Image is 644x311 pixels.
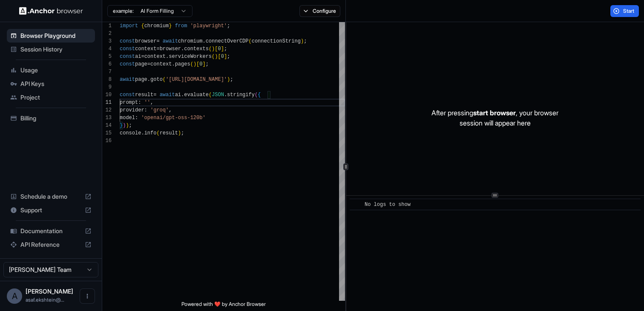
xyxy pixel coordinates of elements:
[135,115,138,121] span: :
[227,23,230,29] span: ;
[144,107,147,113] span: :
[102,129,112,137] div: 15
[473,108,516,117] span: start browser
[135,77,147,83] span: page
[169,23,172,29] span: }
[7,91,95,104] div: Project
[120,77,135,83] span: await
[202,61,205,67] span: ]
[20,45,92,54] span: Session History
[431,108,558,128] p: After pressing , your browser session will appear here
[102,60,112,68] div: 6
[199,61,202,67] span: 0
[7,77,95,91] div: API Keys
[120,130,141,136] span: console
[20,192,81,201] span: Schedule a demo
[156,38,159,44] span: =
[169,107,172,113] span: ,
[144,130,157,136] span: info
[113,8,134,14] span: example:
[224,46,227,52] span: ;
[153,92,156,98] span: =
[156,46,159,52] span: =
[20,31,92,40] span: Browser Playground
[138,100,141,106] span: :
[156,130,159,136] span: (
[160,130,178,136] span: result
[209,92,212,98] span: (
[102,114,112,122] div: 13
[135,46,156,52] span: context
[120,92,135,98] span: const
[7,190,95,203] div: Schedule a demo
[610,5,639,17] button: Start
[299,5,341,17] button: Configure
[365,202,411,208] span: No logs to show
[175,61,190,67] span: pages
[141,54,144,60] span: =
[258,92,261,98] span: {
[20,206,81,214] span: Support
[120,107,144,113] span: provider
[209,46,212,52] span: (
[135,92,153,98] span: result
[212,46,215,52] span: )
[141,23,144,29] span: {
[175,92,181,98] span: ai
[102,37,112,45] div: 3
[144,54,166,60] span: context
[144,100,150,106] span: ''
[150,61,172,67] span: context
[102,91,112,99] div: 10
[212,54,215,60] span: (
[150,100,153,106] span: ,
[224,54,227,60] span: ]
[150,107,169,113] span: 'groq'
[227,77,230,83] span: )
[7,43,95,56] div: Session History
[178,130,181,136] span: )
[126,123,129,128] span: )
[144,23,169,29] span: chromium
[175,23,187,29] span: from
[193,61,196,67] span: )
[120,115,135,121] span: model
[102,22,112,30] div: 1
[184,46,209,52] span: contexts
[196,61,199,67] span: [
[20,114,92,123] span: Billing
[19,7,83,15] img: Anchor Logo
[160,46,181,52] span: browser
[141,130,144,136] span: .
[304,38,307,44] span: ;
[202,38,205,44] span: .
[129,123,132,128] span: ;
[147,77,150,83] span: .
[227,92,255,98] span: stringify
[26,288,73,295] span: Asaf Ekshtein
[120,61,135,67] span: const
[206,38,249,44] span: connectOverCDP
[26,297,64,303] span: asaf.ekshtein@assuredallies.com
[181,301,266,311] span: Powered with ❤️ by Anchor Browser
[163,77,166,83] span: (
[120,38,135,44] span: const
[190,23,227,29] span: 'playwright'
[160,92,175,98] span: await
[181,130,184,136] span: ;
[178,38,203,44] span: chromium
[212,92,224,98] span: JSON
[7,111,95,125] div: Billing
[184,92,209,98] span: evaluate
[147,61,150,67] span: =
[135,54,141,60] span: ai
[102,45,112,53] div: 4
[181,46,184,52] span: .
[227,54,230,60] span: ;
[120,23,138,29] span: import
[7,203,95,217] div: Support
[623,8,635,14] span: Start
[7,288,22,304] div: A
[102,122,112,129] div: 14
[224,92,227,98] span: .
